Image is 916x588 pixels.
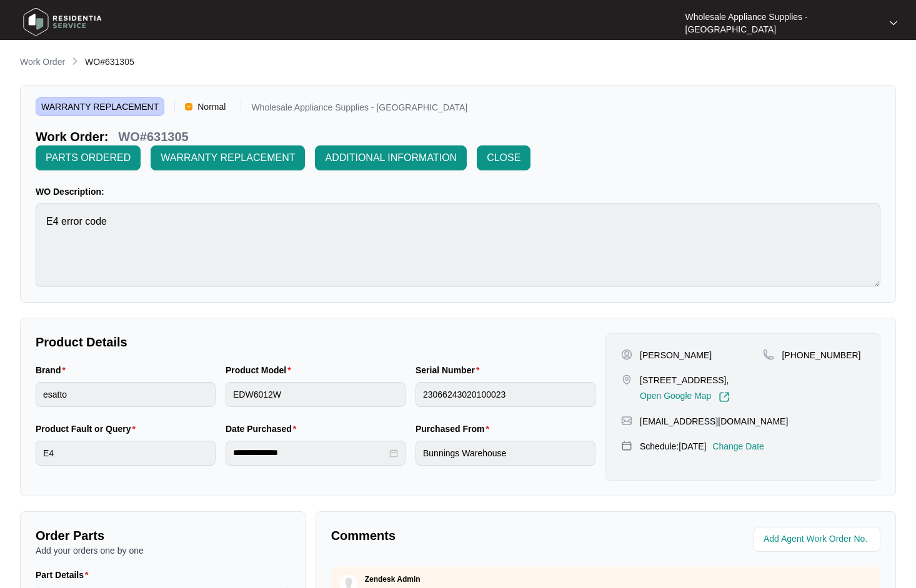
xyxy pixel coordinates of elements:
p: Schedule: [DATE] [640,440,706,453]
span: WO#631305 [85,57,134,67]
img: Vercel Logo [185,103,192,110]
p: [EMAIL_ADDRESS][DOMAIN_NAME] [640,415,788,428]
label: Serial Number [416,364,484,376]
input: Product Fault or Query [36,441,216,466]
button: PARTS ORDERED [36,145,141,170]
a: Open Google Map [640,391,730,403]
p: Product Details [36,333,595,351]
p: Wholesale Appliance Supplies - [GEOGRAPHIC_DATA] [685,11,879,36]
label: Date Purchased [226,423,301,435]
input: Product Model [226,382,406,407]
p: [STREET_ADDRESS], [640,374,730,386]
textarea: E4 error code [36,203,880,287]
p: [PHONE_NUMBER] [782,349,860,361]
span: ADDITIONAL INFORMATION [325,150,457,165]
img: map-pin [621,440,632,451]
label: Part Details [36,569,94,581]
p: Add your orders one by one [36,544,290,557]
p: Work Order: [36,128,108,145]
input: Brand [36,382,216,407]
input: Serial Number [416,382,595,407]
button: CLOSE [477,145,530,170]
img: map-pin [621,415,632,426]
p: Change Date [712,440,764,453]
p: [PERSON_NAME] [640,349,712,361]
p: WO#631305 [118,128,188,145]
label: Brand [36,364,71,376]
p: Comments [331,527,597,544]
span: WARRANTY REPLACEMENT [36,97,164,116]
p: Wholesale Appliance Supplies - [GEOGRAPHIC_DATA] [251,103,467,116]
p: Work Order [20,56,65,68]
img: dropdown arrow [890,20,897,26]
p: Zendesk Admin [365,574,421,584]
span: WARRANTY REPLACEMENT [161,150,295,165]
span: CLOSE [487,150,520,165]
button: WARRANTY REPLACEMENT [151,145,305,170]
img: chevron-right [70,56,80,66]
button: ADDITIONAL INFORMATION [315,145,467,170]
span: Normal [192,97,231,116]
label: Product Model [226,364,296,376]
span: PARTS ORDERED [46,150,131,165]
img: residentia service logo [19,3,106,41]
img: user-pin [621,349,632,360]
img: map-pin [621,374,632,385]
img: map-pin [763,349,774,360]
p: WO Description: [36,185,880,198]
a: Work Order [17,56,67,69]
input: Purchased From [416,441,595,466]
input: Date Purchased [233,446,387,459]
label: Product Fault or Query [36,423,141,435]
img: Link-External [719,391,730,403]
label: Purchased From [416,423,494,435]
p: Order Parts [36,527,290,544]
input: Add Agent Work Order No. [764,532,873,547]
